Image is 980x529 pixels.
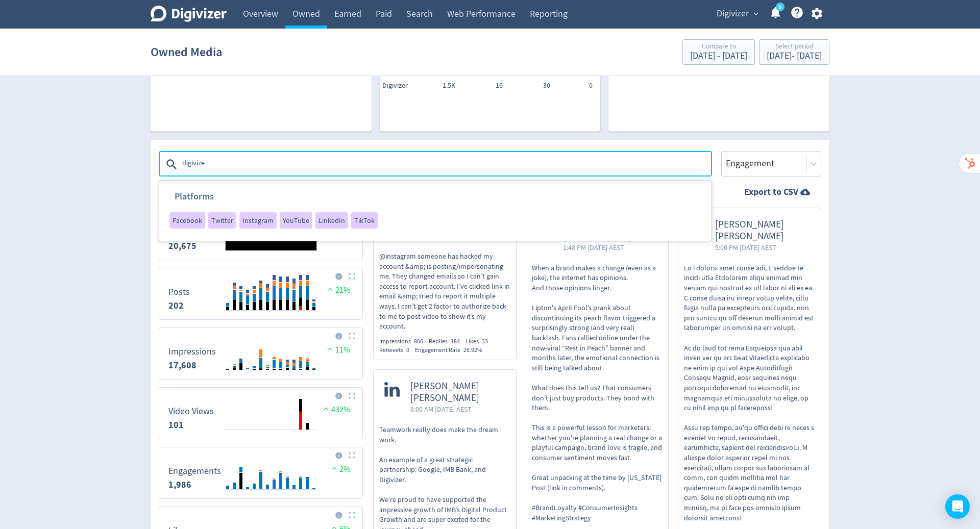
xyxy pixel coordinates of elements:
[325,345,350,355] span: 11%
[532,263,663,523] p: When a brand makes a change (even as a joke), the internet has opinions. And those opinions linge...
[325,285,350,295] span: 21%
[410,404,505,414] span: 8:00 AM [DATE] AEST
[163,392,358,435] svg: Video Views 101
[465,337,494,346] div: Likes
[379,251,510,332] p: @instagram someone has hacked my account &amp; is posting/impersonating me. They changed emails s...
[325,345,335,352] img: positive-performance.svg
[318,217,345,224] span: LinkedIn
[242,217,274,224] span: Instagram
[690,52,747,61] div: [DATE] - [DATE]
[682,39,755,65] button: Compare to[DATE] - [DATE]
[349,452,355,459] img: Placeholder
[776,3,785,11] a: 5
[349,333,355,339] img: Placeholder
[553,75,600,96] td: 0
[779,4,781,11] text: 5
[168,465,221,477] dt: Engagements
[715,219,810,242] span: [PERSON_NAME] [PERSON_NAME]
[406,346,409,354] span: 0
[168,299,184,312] strong: 202
[321,405,331,412] img: positive-performance.svg
[168,478,191,491] strong: 1,986
[163,451,358,494] svg: Engagements 1,986
[482,337,488,345] span: 33
[168,240,197,252] strong: 20,675
[945,494,970,519] div: Open Intercom Messenger
[415,346,488,355] div: Engagement Rate
[429,337,465,346] div: Replies
[151,36,222,68] h1: Owned Media
[329,464,350,474] span: 2%
[505,75,553,96] td: 30
[379,337,429,346] div: Impressions
[349,273,355,280] img: Placeholder
[563,242,658,253] span: 1:48 PM [DATE] AEST
[168,359,197,371] strong: 17,608
[451,337,460,345] span: 184
[767,52,822,61] div: [DATE] - [DATE]
[759,39,829,65] button: Select period[DATE]- [DATE]
[458,75,505,96] td: 16
[463,346,482,354] span: 26.92%
[163,332,358,375] svg: Impressions 17,608
[168,346,216,358] dt: Impressions
[690,43,747,52] div: Compare to
[173,217,202,224] span: Facebook
[283,217,309,224] span: YouTube
[767,43,822,52] div: Select period
[321,405,350,415] span: 432%
[211,217,233,224] span: Twitter
[414,337,423,345] span: 806
[168,286,190,298] dt: Posts
[329,464,339,472] img: positive-performance.svg
[159,190,378,212] h3: Platforms
[713,6,761,22] button: Digivizer
[168,406,214,417] dt: Video Views
[379,346,415,355] div: Retweets
[717,6,749,22] span: Digivizer
[410,381,505,404] span: [PERSON_NAME] [PERSON_NAME]
[715,242,810,253] span: 5:00 PM [DATE] AEST
[374,208,516,332] a: EmmaLoRusso1:05 PM [DATE] AEST@instagram someone has hacked my account &amp; is posting/impersona...
[349,392,355,399] img: Placeholder
[163,272,358,315] svg: Posts 202
[410,75,458,96] td: 1.5K
[744,186,798,198] strong: Export to CSV
[349,512,355,518] img: Placeholder
[382,81,423,91] span: Digivizer
[325,285,335,293] img: positive-performance.svg
[168,419,184,431] strong: 101
[354,217,375,224] span: TikTok
[751,9,761,18] span: expand_more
